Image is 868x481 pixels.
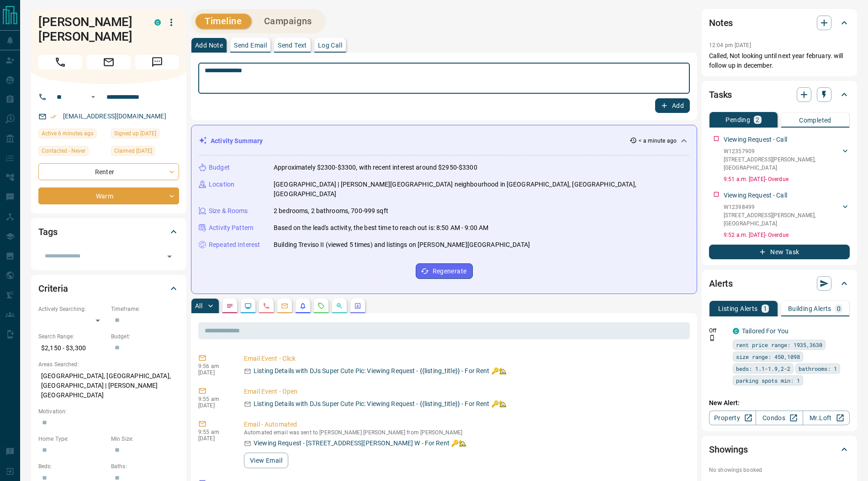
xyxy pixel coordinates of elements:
[63,112,166,120] a: [EMAIL_ADDRESS][DOMAIN_NAME]
[639,137,677,145] p: < a minute ago
[709,326,727,335] p: Off
[111,128,179,141] div: Sun Oct 27 2019
[244,354,686,363] p: Email Event - Click
[38,187,179,204] div: Warm
[38,435,106,443] p: Home Type:
[837,305,841,312] p: 0
[38,221,179,243] div: Tags
[135,55,179,69] span: Message
[709,245,850,259] button: New Task
[38,281,68,296] h2: Criteria
[198,429,230,435] p: 9:55 am
[38,15,141,44] h1: [PERSON_NAME] [PERSON_NAME]
[709,12,850,34] div: Notes
[416,263,473,279] button: Regenerate
[709,16,733,30] h2: Notes
[42,146,85,155] span: Contacted - Never
[209,206,248,216] p: Size & Rooms
[709,276,733,291] h2: Alerts
[154,19,161,26] div: condos.ca
[278,42,307,48] p: Send Text
[709,335,715,341] svg: Push Notification Only
[318,42,342,48] p: Log Call
[38,128,106,141] div: Sat Sep 13 2025
[50,113,57,120] svg: Email Verified
[254,399,507,409] p: Listing Details with DJs Super Cute Pic: Viewing Request - {{listing_title}} - For Rent 🔑🏡
[111,332,179,341] p: Budget:
[709,84,850,106] div: Tasks
[38,341,106,356] p: $2,150 - $3,300
[38,163,179,180] div: Renter
[274,223,488,233] p: Based on the lead's activity, the best time to reach out is: 8:50 AM - 9:00 AM
[209,180,234,189] p: Location
[736,364,790,373] span: beds: 1.1-1.9,2-2
[244,429,686,436] p: Automated email was sent to [PERSON_NAME] [PERSON_NAME] from [PERSON_NAME]
[226,302,233,310] svg: Notes
[199,133,689,150] div: Activity Summary< a minute ago
[709,438,850,460] div: Showings
[336,302,343,310] svg: Opportunities
[38,369,179,403] p: [GEOGRAPHIC_DATA], [GEOGRAPHIC_DATA], [GEOGRAPHIC_DATA] | [PERSON_NAME][GEOGRAPHIC_DATA]
[198,363,230,369] p: 9:56 am
[88,91,99,102] button: Open
[274,163,477,172] p: Approximately $2300-$3300, with recent interest around $2950-$3300
[736,352,800,361] span: size range: 450,1098
[234,42,267,48] p: Send Email
[111,462,179,470] p: Baths:
[736,340,822,349] span: rent price range: 1935,3630
[724,135,787,144] p: Viewing Request - Call
[163,250,176,263] button: Open
[724,201,850,230] div: W12398499[STREET_ADDRESS][PERSON_NAME],[GEOGRAPHIC_DATA]
[254,366,507,376] p: Listing Details with DJs Super Cute Pic: Viewing Request - {{listing_title}} - For Rent 🔑🏡
[209,223,254,233] p: Activity Pattern
[195,303,202,309] p: All
[114,146,152,155] span: Claimed [DATE]
[198,435,230,442] p: [DATE]
[799,117,831,123] p: Completed
[709,466,850,474] p: No showings booked
[742,327,789,335] a: Tailored For You
[38,360,179,369] p: Areas Searched:
[299,302,307,310] svg: Listing Alerts
[724,175,850,183] p: 9:51 a.m. [DATE] - Overdue
[736,376,800,385] span: parking spots min: 1
[38,55,82,69] span: Call
[724,231,850,239] p: 9:52 a.m. [DATE] - Overdue
[244,453,288,468] button: View Email
[209,163,230,172] p: Budget
[114,129,156,138] span: Signed up [DATE]
[38,224,57,239] h2: Tags
[709,411,756,425] a: Property
[274,180,689,199] p: [GEOGRAPHIC_DATA] | [PERSON_NAME][GEOGRAPHIC_DATA] neighbourhood in [GEOGRAPHIC_DATA], [GEOGRAPHI...
[756,117,759,123] p: 2
[196,14,251,29] button: Timeline
[803,411,850,425] a: Mr.Loft
[724,155,841,172] p: [STREET_ADDRESS][PERSON_NAME] , [GEOGRAPHIC_DATA]
[318,302,325,310] svg: Requests
[198,369,230,376] p: [DATE]
[263,302,270,310] svg: Calls
[38,305,106,313] p: Actively Searching:
[655,98,690,113] button: Add
[87,55,131,69] span: Email
[718,305,758,312] p: Listing Alerts
[42,129,94,138] span: Active 6 minutes ago
[799,364,837,373] span: bathrooms: 1
[354,302,361,310] svg: Agent Actions
[198,396,230,402] p: 9:55 am
[709,87,732,102] h2: Tasks
[38,278,179,299] div: Criteria
[756,411,803,425] a: Condos
[724,203,841,211] p: W12398499
[244,420,686,429] p: Email - Automated
[111,305,179,313] p: Timeframe:
[725,117,750,123] p: Pending
[244,302,252,310] svg: Lead Browsing Activity
[724,211,841,228] p: [STREET_ADDRESS][PERSON_NAME] , [GEOGRAPHIC_DATA]
[281,302,288,310] svg: Emails
[111,435,179,443] p: Min Size:
[38,462,106,470] p: Beds:
[211,136,263,146] p: Activity Summary
[209,240,260,250] p: Repeated Interest
[198,402,230,409] p: [DATE]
